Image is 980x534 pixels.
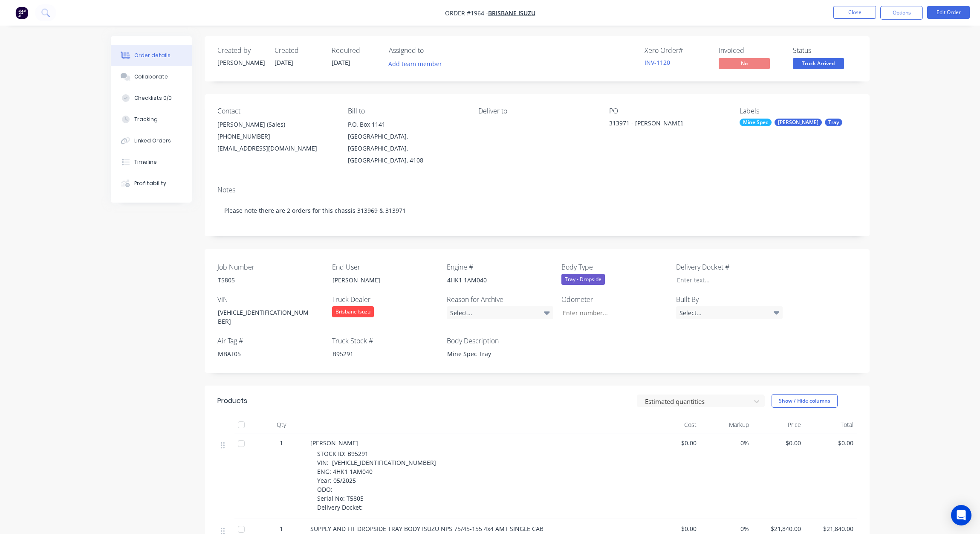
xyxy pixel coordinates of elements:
[645,58,670,67] a: INV-1120
[217,58,264,67] div: [PERSON_NAME]
[217,186,857,194] div: Notes
[217,336,324,346] label: Air Tag #
[561,262,668,272] label: Body Type
[332,58,350,67] span: [DATE]
[447,294,553,305] label: Reason for Archive
[134,73,168,81] div: Collaborate
[111,45,192,66] button: Order details
[719,46,783,55] div: Invoiced
[134,52,171,59] div: Order details
[211,348,318,360] div: MBAT05
[280,524,283,533] span: 1
[217,107,334,115] div: Contact
[217,262,324,272] label: Job Number
[793,58,844,69] span: Truck Arrived
[793,46,857,55] div: Status
[217,294,324,305] label: VIN
[134,180,166,187] div: Profitability
[703,438,749,447] span: 0%
[808,438,853,447] span: $0.00
[793,58,844,71] button: Truck Arrived
[134,94,172,102] div: Checklists 0/0
[111,151,192,173] button: Timeline
[609,107,726,115] div: PO
[833,6,876,19] button: Close
[217,396,247,406] div: Products
[310,439,358,447] span: [PERSON_NAME]
[332,262,439,272] label: End User
[348,119,465,166] div: P.O. Box 1141[GEOGRAPHIC_DATA], [GEOGRAPHIC_DATA], [GEOGRAPHIC_DATA], 4108
[326,274,432,286] div: [PERSON_NAME]
[111,66,192,87] button: Collaborate
[384,58,446,70] button: Add team member
[651,524,697,533] span: $0.00
[447,336,553,346] label: Body Description
[111,173,192,194] button: Profitability
[651,438,697,447] span: $0.00
[488,9,535,17] a: Brisbane Isuzu
[951,505,971,525] div: Open Intercom Messenger
[804,416,857,433] div: Total
[703,524,749,533] span: 0%
[217,131,334,142] div: [PHONE_NUMBER]
[348,107,465,115] div: Bill to
[217,142,334,154] div: [EMAIL_ADDRESS][DOMAIN_NAME]
[332,336,439,346] label: Truck Stock #
[134,158,157,166] div: Timeline
[700,416,752,433] div: Markup
[275,58,293,67] span: [DATE]
[326,348,432,360] div: B95291
[740,119,772,126] div: Mine Spec
[808,524,853,533] span: $21,840.00
[719,58,770,69] span: No
[756,438,801,447] span: $0.00
[440,274,547,286] div: 4HK1 1AM040
[927,6,970,19] button: Edit Order
[217,197,857,223] div: Please note there are 2 orders for this chassis 313969 & 313971
[348,119,465,131] div: P.O. Box 1141
[217,119,334,131] div: [PERSON_NAME] (Sales)
[880,6,923,20] button: Options
[15,6,28,19] img: Factory
[332,306,374,317] div: Brisbane Isuzu
[111,87,192,109] button: Checklists 0/0
[752,416,805,433] div: Price
[275,46,321,55] div: Created
[756,524,801,533] span: $21,840.00
[256,416,307,433] div: Qty
[561,274,605,285] div: Tray - Dropside
[317,450,436,511] span: STOCK ID: B95291 VIN: [VEHICLE_IDENTIFICATION_NUMBER] ENG: 4HK1 1AM040 Year: 05/2025 ODO: Serial ...
[111,130,192,151] button: Linked Orders
[348,131,465,166] div: [GEOGRAPHIC_DATA], [GEOGRAPHIC_DATA], [GEOGRAPHIC_DATA], 4108
[211,274,318,286] div: T5805
[211,306,318,328] div: [VEHICLE_IDENTIFICATION_NUMBER]
[645,46,708,55] div: Xero Order #
[676,306,783,319] div: Select...
[772,394,838,408] button: Show / Hide columns
[332,294,439,305] label: Truck Dealer
[280,438,283,447] span: 1
[648,416,700,433] div: Cost
[445,9,488,17] span: Order #1964 -
[775,119,822,126] div: [PERSON_NAME]
[389,58,447,70] button: Add team member
[555,306,668,319] input: Enter number...
[310,525,543,533] span: SUPPLY AND FIT DROPSIDE TRAY BODY ISUZU NPS 75/45-155 4x4 AMT SINGLE CAB
[478,107,595,115] div: Deliver to
[825,119,842,126] div: Tray
[217,119,334,154] div: [PERSON_NAME] (Sales)[PHONE_NUMBER][EMAIL_ADDRESS][DOMAIN_NAME]
[111,109,192,130] button: Tracking
[332,46,379,55] div: Required
[676,262,783,272] label: Delivery Docket #
[676,294,783,305] label: Built By
[134,116,158,123] div: Tracking
[561,294,668,305] label: Odometer
[609,119,716,131] div: 313971 - [PERSON_NAME]
[217,46,264,55] div: Created by
[389,46,474,55] div: Assigned to
[740,107,856,115] div: Labels
[134,137,171,145] div: Linked Orders
[447,262,553,272] label: Engine #
[447,306,553,319] div: Select...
